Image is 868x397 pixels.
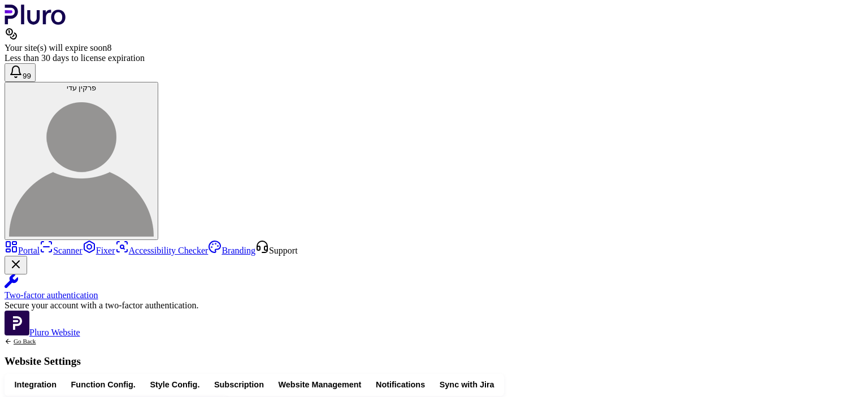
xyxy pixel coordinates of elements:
a: Fixer [83,246,115,255]
button: Website Management [271,377,368,393]
img: פרקין עדי [9,92,154,237]
aside: Sidebar menu [5,240,863,338]
button: Subscription [207,377,271,393]
button: פרקין עדיפרקין עדי [5,82,158,240]
a: Branding [208,246,255,255]
button: Style Config. [143,377,207,393]
button: Function Config. [64,377,143,393]
h1: Website Settings [5,356,81,367]
div: Secure your account with a two-factor authentication. [5,300,863,311]
div: Your site(s) will expire soon [5,43,863,53]
a: Open Pluro Website [5,328,80,337]
span: Website Management [279,379,362,390]
button: Notifications [368,377,432,393]
span: Notifications [376,379,425,390]
button: Close Two-factor authentication notification [5,256,27,274]
a: Logo [5,17,66,27]
a: Accessibility Checker [115,246,209,255]
button: Sync with Jira [432,377,501,393]
a: Back to previous screen [5,338,81,345]
span: פרקין עדי [67,84,97,92]
span: Integration [15,379,57,390]
span: Function Config. [71,379,136,390]
button: Open notifications, you have 387 new notifications [5,63,36,82]
div: Two-factor authentication [5,290,863,300]
a: Scanner [40,246,83,255]
span: 99 [23,72,31,80]
a: Portal [5,246,40,255]
div: Less than 30 days to license expiration [5,53,863,63]
a: Open Support screen [255,246,298,255]
span: Subscription [214,379,264,390]
span: Style Config. [150,379,199,390]
span: Sync with Jira [440,379,494,390]
a: Two-factor authentication [5,274,863,300]
button: Integration [7,377,64,393]
span: 8 [107,43,111,53]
